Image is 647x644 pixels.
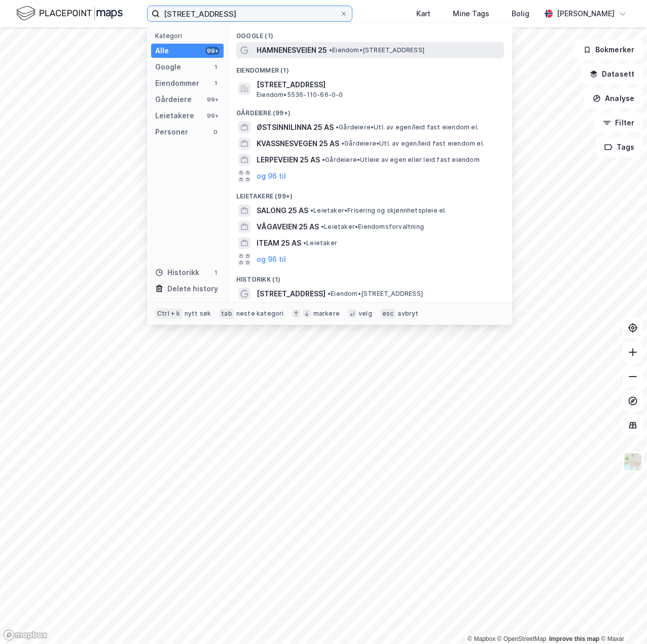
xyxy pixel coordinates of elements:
[219,309,234,319] div: tab
[236,310,284,318] div: neste kategori
[322,156,480,164] span: Gårdeiere • Utleie av egen eller leid fast eiendom
[205,112,220,120] div: 99+
[497,635,547,642] a: OpenStreetMap
[155,77,199,89] div: Eiendommer
[155,45,169,57] div: Alle
[398,310,418,318] div: avbryt
[257,205,308,217] span: SALONG 25 AS
[257,138,339,150] span: KVASSNESVEGEN 25 AS
[336,123,479,131] span: Gårdeiere • Utl. av egen/leid fast eiendom el.
[211,79,220,87] div: 1
[313,310,340,318] div: markere
[303,239,306,247] span: •
[574,40,643,60] button: Bokmerker
[380,309,396,319] div: esc
[205,47,220,55] div: 99+
[581,64,643,84] button: Datasett
[358,310,372,318] div: velg
[16,5,123,22] img: logo.f888ab2527a4732fd821a326f86c7f29.svg
[596,595,647,644] div: Kontrollprogram for chat
[257,121,334,133] span: ØSTSINNILINNA 25 AS
[623,452,642,471] img: Z
[468,635,495,642] a: Mapbox
[211,128,220,136] div: 0
[205,95,220,104] div: 99+
[257,154,320,166] span: LERPEVEIEN 25 AS
[329,46,424,54] span: Eiendom • [STREET_ADDRESS]
[155,32,224,40] div: Kategori
[321,223,324,230] span: •
[211,63,220,71] div: 1
[257,44,327,56] span: HAMNENESVEIEN 25
[310,207,313,214] span: •
[257,91,343,99] span: Eiendom • 5536-110-66-0-0
[322,156,325,163] span: •
[155,93,192,106] div: Gårdeiere
[329,46,332,54] span: •
[557,8,615,20] div: [PERSON_NAME]
[512,8,529,20] div: Bolig
[303,239,337,247] span: Leietaker
[257,253,286,265] button: og 96 til
[549,635,599,642] a: Improve this map
[3,629,48,641] a: Mapbox homepage
[228,24,512,42] div: Google (1)
[211,268,220,277] div: 1
[160,6,340,21] input: Søk på adresse, matrikkel, gårdeiere, leietakere eller personer
[310,207,447,215] span: Leietaker • Frisering og skjønnhetspleie el.
[228,267,512,286] div: Historikk (1)
[257,170,286,182] button: og 96 til
[185,310,211,318] div: nytt søk
[328,290,423,298] span: Eiendom • [STREET_ADDRESS]
[416,8,430,20] div: Kart
[596,137,643,157] button: Tags
[321,223,424,231] span: Leietaker • Eiendomsforvaltning
[257,79,500,91] span: [STREET_ADDRESS]
[257,237,301,249] span: ITEAM 25 AS
[584,88,643,109] button: Analyse
[167,283,218,295] div: Delete history
[155,110,194,122] div: Leietakere
[341,140,344,147] span: •
[257,288,326,300] span: [STREET_ADDRESS]
[596,595,647,644] iframe: Chat Widget
[257,221,319,233] span: VÅGAVEIEN 25 AS
[453,8,489,20] div: Mine Tags
[155,126,188,138] div: Personer
[328,290,331,297] span: •
[336,123,339,131] span: •
[341,140,484,148] span: Gårdeiere • Utl. av egen/leid fast eiendom el.
[155,309,183,319] div: Ctrl + k
[228,101,512,119] div: Gårdeiere (99+)
[228,58,512,77] div: Eiendommer (1)
[228,184,512,202] div: Leietakere (99+)
[155,266,199,279] div: Historikk
[155,61,181,73] div: Google
[594,113,643,133] button: Filter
